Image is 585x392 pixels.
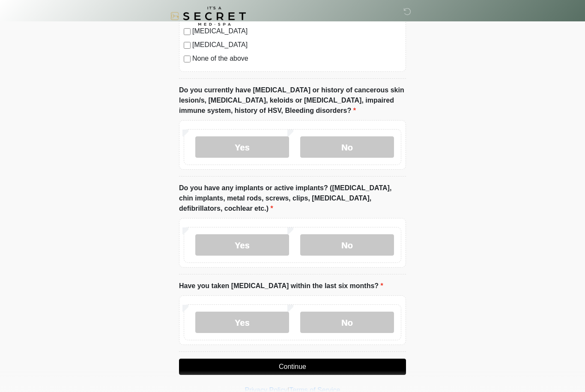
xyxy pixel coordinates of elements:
[184,42,191,49] input: [MEDICAL_DATA]
[195,312,289,333] label: Yes
[179,359,406,375] button: Continue
[195,136,289,158] label: Yes
[192,40,401,50] label: [MEDICAL_DATA]
[170,6,246,26] img: It's A Secret Med Spa Logo
[179,183,406,214] label: Do you have any implants or active implants? ([MEDICAL_DATA], chin implants, metal rods, screws, ...
[179,281,383,291] label: Have you taken [MEDICAL_DATA] within the last six months?
[300,136,394,158] label: No
[184,56,191,62] input: None of the above
[192,53,401,64] label: None of the above
[300,234,394,256] label: No
[300,312,394,333] label: No
[195,234,289,256] label: Yes
[179,85,406,116] label: Do you currently have [MEDICAL_DATA] or history of cancerous skin lesion/s, [MEDICAL_DATA], keloi...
